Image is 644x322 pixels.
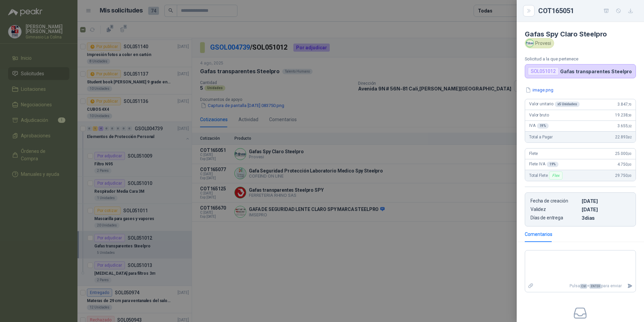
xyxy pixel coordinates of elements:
span: 25.000 [615,151,632,156]
p: Pulsa + para enviar [537,280,625,292]
span: Flete IVA [529,162,558,167]
p: Fecha de creación [530,198,579,204]
div: x 5 Unidades [555,102,580,107]
p: Gafas transparentes Steelpro [560,69,632,74]
span: ,70 [627,103,632,106]
span: 4.750 [617,162,632,167]
span: 19.238 [615,113,632,117]
button: image.png [525,86,554,93]
div: SOL051012 [528,67,559,75]
span: ,32 [627,124,632,128]
div: Comentarios [525,231,552,238]
span: Valor unitario [529,102,580,107]
div: Flex [549,171,562,180]
img: Company Logo [526,39,534,47]
span: Flete [529,151,538,156]
span: ,00 [627,152,632,156]
span: 3.847 [617,102,632,107]
p: [DATE] [582,207,630,212]
p: [DATE] [582,198,630,204]
p: 3 dias [582,215,630,221]
span: ,50 [627,113,632,117]
span: Total a Pagar [529,135,553,139]
button: Enviar [624,280,636,292]
button: Close [525,7,533,15]
span: Valor bruto [529,113,549,117]
p: Solicitud a la que pertenece [525,56,636,61]
p: Validez [530,207,579,212]
span: 29.750 [615,173,632,178]
span: Ctrl [580,284,587,289]
div: 19 % [537,123,549,129]
span: ,00 [627,163,632,166]
span: ENTER [589,284,601,289]
span: 3.655 [617,124,632,128]
div: Provesi [525,38,554,48]
span: ,82 [627,135,632,139]
div: 19 % [547,162,559,167]
span: Total Flete [529,171,564,180]
p: Días de entrega [530,215,579,221]
span: 22.893 [615,135,632,139]
h4: Gafas Spy Claro Steelpro [525,30,636,38]
div: COT165051 [538,5,636,16]
span: ,00 [627,174,632,178]
span: IVA [529,123,549,129]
